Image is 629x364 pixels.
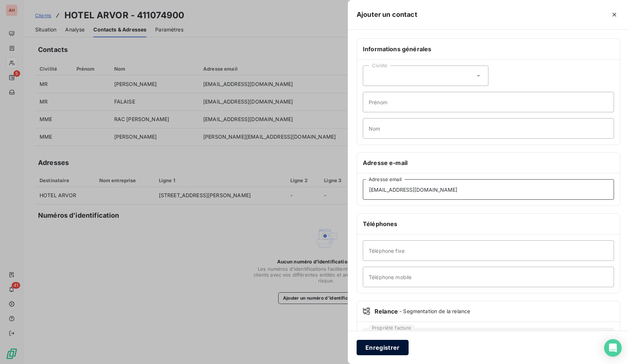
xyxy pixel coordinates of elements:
h6: Informations générales [363,45,614,53]
input: placeholder [363,240,614,261]
h6: Adresse e-mail [363,158,614,167]
input: placeholder [363,179,614,200]
span: - Segmentation de la relance [399,308,470,315]
input: placeholder [363,267,614,287]
input: placeholder [363,92,614,112]
button: Enregistrer [357,340,409,355]
h6: Téléphones [363,219,614,228]
h5: Ajouter un contact [357,10,417,20]
div: Open Intercom Messenger [604,339,622,357]
input: placeholder [363,118,614,139]
div: Relance [363,307,614,316]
